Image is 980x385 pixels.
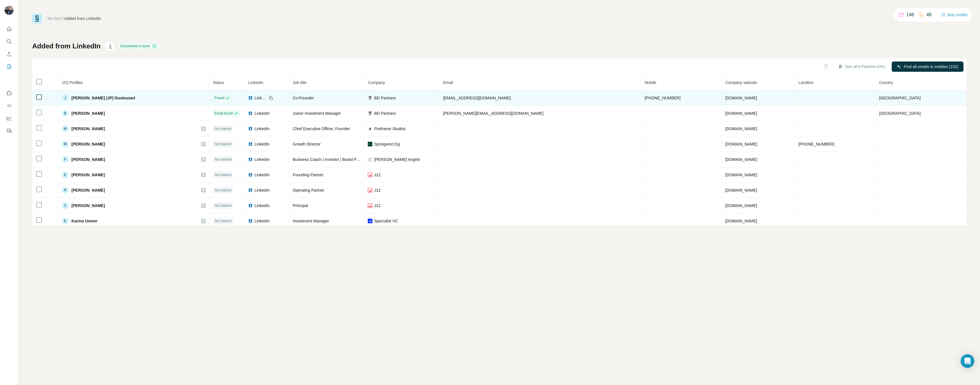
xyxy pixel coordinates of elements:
[62,110,69,117] div: B
[248,173,253,177] img: LinkedIn logo
[254,95,267,101] span: LinkedIn
[215,172,231,177] span: Not started
[62,141,69,148] div: M
[725,188,757,192] span: [DOMAIN_NAME]
[62,95,69,101] div: J
[368,219,372,223] img: company-logo
[368,142,372,146] img: company-logo
[72,187,105,193] span: [PERSON_NAME]
[374,172,381,178] span: J12
[941,11,967,19] button: Buy credits
[215,188,231,193] span: Not started
[374,110,396,116] span: BD Partners
[834,62,889,71] button: Sync all to Pipedrive (152)
[72,110,105,116] span: [PERSON_NAME]
[254,187,269,193] span: LinkedIn
[725,142,757,146] span: [DOMAIN_NAME]
[443,96,511,100] span: [EMAIL_ADDRESS][DOMAIN_NAME]
[248,80,263,85] span: LinkedIn
[374,141,400,147] span: Springvest Oyj
[254,203,269,208] span: LinkedIn
[72,141,105,147] span: [PERSON_NAME]
[5,6,14,15] img: Avatar
[5,36,14,47] button: Search
[926,11,932,18] p: 49
[293,96,314,100] span: Co-Founder
[62,156,69,163] div: F
[48,16,61,21] a: My lists
[72,203,105,208] span: [PERSON_NAME]
[248,203,253,208] img: LinkedIn logo
[799,142,834,146] span: [PHONE_NUMBER]
[293,111,341,116] span: Junior Investment Manager
[215,218,231,224] span: Not started
[906,11,914,18] p: 148
[368,188,372,192] img: company-logo
[725,126,757,131] span: [DOMAIN_NAME]
[5,101,14,111] button: Use Surfe API
[374,218,398,224] span: Specialist VC
[215,126,231,131] span: Not started
[645,80,656,85] span: Mobile
[645,96,681,100] span: [PHONE_NUMBER]
[5,24,14,34] button: Quick start
[293,219,329,223] span: Investment Manager
[443,80,453,85] span: Email
[368,111,372,116] img: company-logo
[62,202,69,209] div: C
[5,49,14,59] button: Enrich CSV
[248,142,253,146] img: LinkedIn logo
[62,187,69,194] div: R
[879,111,921,116] span: [GEOGRAPHIC_DATA]
[62,16,63,21] li: /
[293,126,350,131] span: Chief Executive Officer, Founder
[248,126,253,131] img: LinkedIn logo
[293,203,308,208] span: Principal
[254,141,269,147] span: LinkedIn
[725,219,757,223] span: [DOMAIN_NAME]
[374,203,381,208] span: J12
[368,173,372,177] img: company-logo
[248,188,253,192] img: LinkedIn logo
[5,88,14,98] button: Use Surfe on LinkedIn
[293,188,324,192] span: Operating Partner
[725,157,757,162] span: [DOMAIN_NAME]
[62,218,69,224] div: K
[215,95,224,101] span: Found
[248,157,253,162] img: LinkedIn logo
[215,142,231,147] span: Not started
[368,96,372,100] img: company-logo
[72,126,105,132] span: [PERSON_NAME]
[368,80,385,85] span: Company
[72,157,105,162] span: [PERSON_NAME]
[293,80,306,85] span: Job title
[254,126,269,132] span: LinkedIn
[443,111,543,116] span: [PERSON_NAME][EMAIL_ADDRESS][DOMAIN_NAME]
[64,16,101,21] div: Added from LinkedIn
[215,203,231,208] span: Not started
[254,172,269,178] span: LinkedIn
[725,111,757,116] span: [DOMAIN_NAME]
[5,62,14,72] button: My lists
[879,80,893,85] span: Country
[248,111,253,116] img: LinkedIn logo
[879,96,921,100] span: [GEOGRAPHIC_DATA]
[799,80,814,85] span: Landline
[368,203,372,208] img: company-logo
[293,157,376,162] span: Business Coach | Investor | Board Professional
[254,157,269,162] span: LinkedIn
[374,95,396,101] span: BD Partners
[374,126,405,132] span: Fireframe Studios
[725,80,757,85] span: Company website
[215,111,232,116] span: Email found
[725,173,757,177] span: [DOMAIN_NAME]
[254,110,269,116] span: LinkedIn
[5,126,14,136] button: Feedback
[62,125,69,132] div: M
[72,218,97,224] span: Karina Univer
[254,218,269,224] span: LinkedIn
[62,80,83,85] span: 152 Profiles
[374,187,381,193] span: J12
[892,62,963,72] button: Find all emails & mobiles (152)
[119,43,158,50] div: Enrichment is done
